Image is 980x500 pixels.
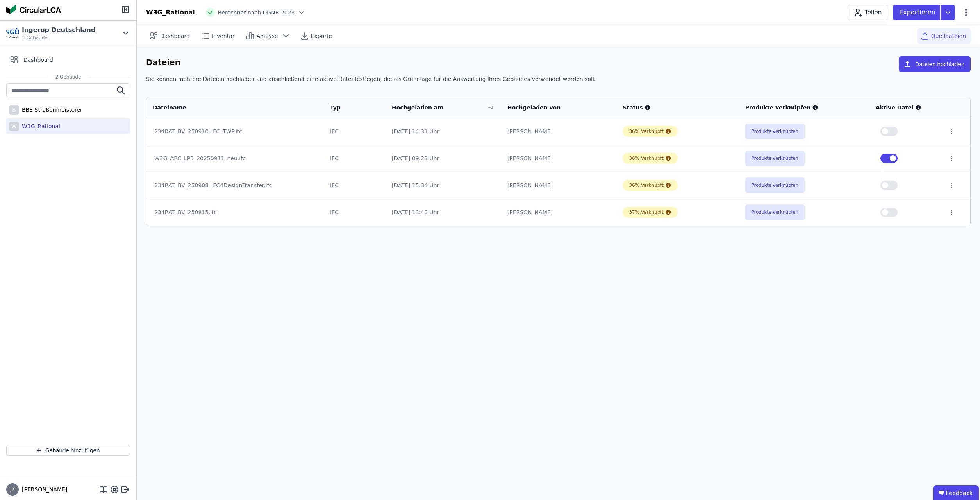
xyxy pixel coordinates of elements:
span: Dashboard [23,56,53,64]
img: Concular [6,5,61,14]
span: JK [10,487,14,492]
div: [DATE] 15:34 Uhr [392,181,495,189]
span: Dashboard [160,32,190,40]
button: Produkte verknüpfen [745,204,805,220]
span: Exporte [311,32,332,40]
div: [DATE] 13:40 Uhr [392,208,495,216]
div: W3G_Rational [19,122,60,130]
div: 234RAT_BV_250910_IFC_TWP.ifc [154,127,316,135]
div: [PERSON_NAME] [507,181,610,189]
div: Typ [330,104,370,111]
div: [PERSON_NAME] [507,154,610,162]
button: Gebäude hinzufügen [6,445,130,456]
div: [PERSON_NAME] [507,127,610,135]
button: Produkte verknüpfen [745,124,805,139]
span: [PERSON_NAME] [19,486,67,493]
div: W3G_ARC_LP5_20250911_neu.ifc [154,154,316,162]
div: IFC [330,154,379,162]
p: Exportieren [899,8,937,17]
div: IFC [330,127,379,135]
div: 234RAT_BV_250815.ifc [154,208,316,216]
span: Quelldateien [931,32,966,40]
button: Dateien hochladen [899,56,971,72]
button: Teilen [848,5,888,20]
div: Hochgeladen von [507,104,600,111]
div: W [9,122,19,131]
div: 234RAT_BV_250908_IFC4DesignTransfer.ifc [154,181,316,189]
button: Produkte verknüpfen [745,151,805,166]
span: Berechnet nach DGNB 2023 [218,9,295,16]
div: Aktive Datei [876,104,936,111]
div: 37% Verknüpft [629,209,664,215]
div: 36% Verknüpft [629,128,664,134]
img: Ingerop Deutschland [6,27,19,39]
span: Inventar [212,32,235,40]
div: Sie können mehrere Dateien hochladen und anschließend eine aktive Datei festlegen, die als Grundl... [146,75,971,89]
div: B [9,105,19,115]
div: BBE Straßenmeisterei [19,106,82,114]
div: [PERSON_NAME] [507,208,610,216]
div: IFC [330,208,379,216]
div: Ingerop Deutschland [22,25,95,35]
div: IFC [330,181,379,189]
div: Dateiname [153,104,307,111]
h6: Dateien [146,56,180,69]
span: Analyse [257,32,278,40]
div: 36% Verknüpft [629,182,664,188]
span: 2 Gebäude [48,74,89,80]
span: 2 Gebäude [22,35,95,41]
div: Status [623,104,732,111]
button: Produkte verknüpfen [745,177,805,193]
div: W3G_Rational [146,8,195,17]
div: [DATE] 14:31 Uhr [392,127,495,135]
div: [DATE] 09:23 Uhr [392,154,495,162]
div: 36% Verknüpft [629,155,664,161]
div: Hochgeladen am [392,104,485,111]
div: Produkte verknüpfen [745,104,863,111]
